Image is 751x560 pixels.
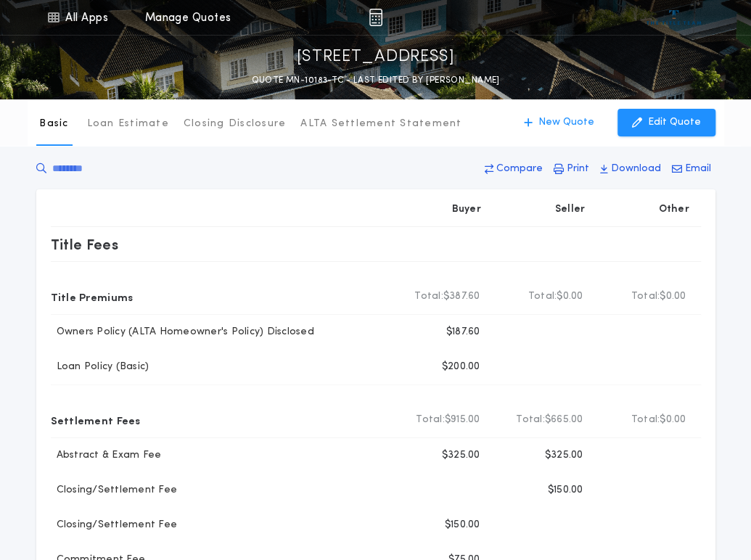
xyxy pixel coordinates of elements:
span: $665.00 [545,413,583,427]
span: $915.00 [445,413,480,427]
span: $387.60 [443,289,480,304]
button: Print [549,156,594,182]
p: [STREET_ADDRESS] [297,46,455,69]
p: Basic [39,117,68,131]
p: Title Premiums [51,285,134,308]
p: Owners Policy (ALTA Homeowner's Policy) Disclosed [51,325,314,339]
b: Total: [414,289,443,304]
p: Loan Estimate [87,117,169,131]
button: Email [668,156,715,182]
p: Edit Quote [648,115,701,130]
b: Total: [631,413,660,427]
b: Total: [528,289,557,304]
p: $200.00 [442,360,480,374]
p: $150.00 [548,483,583,498]
p: Email [685,162,711,176]
p: Buyer [452,202,481,217]
span: $0.00 [660,289,686,304]
button: Download [596,156,665,182]
span: $0.00 [557,289,583,304]
p: Closing Disclosure [184,117,287,131]
p: New Quote [538,115,594,130]
p: Compare [496,162,543,176]
p: Seller [555,202,586,217]
p: Download [611,162,661,176]
p: $325.00 [442,448,480,463]
p: Print [567,162,589,176]
p: Closing/Settlement Fee [51,518,178,532]
p: $187.60 [446,325,480,339]
img: vs-icon [647,10,701,25]
p: Settlement Fees [51,408,141,432]
img: img [369,9,382,26]
button: Edit Quote [617,109,715,136]
b: Total: [516,413,545,427]
button: New Quote [509,109,609,136]
b: Total: [416,413,445,427]
p: Other [658,202,689,217]
p: Title Fees [51,233,119,256]
span: $0.00 [660,413,686,427]
button: Compare [480,156,547,182]
p: Abstract & Exam Fee [51,448,162,463]
p: $150.00 [445,518,480,532]
p: ALTA Settlement Statement [300,117,461,131]
p: Closing/Settlement Fee [51,483,178,498]
p: QUOTE MN-10183-TC - LAST EDITED BY [PERSON_NAME] [251,73,499,88]
p: $325.00 [545,448,583,463]
b: Total: [631,289,660,304]
p: Loan Policy (Basic) [51,360,149,374]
